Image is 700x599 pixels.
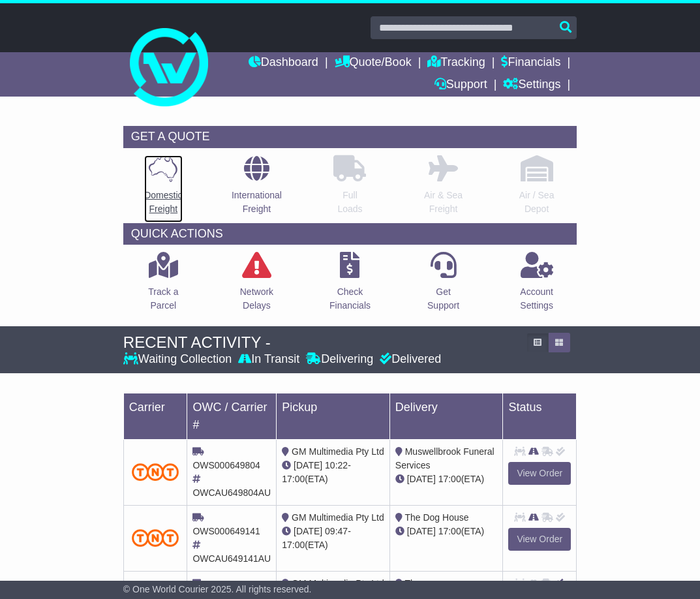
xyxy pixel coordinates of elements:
[231,155,282,223] a: InternationalFreight
[249,52,318,74] a: Dashboard
[434,74,487,97] a: Support
[501,52,560,74] a: Financials
[325,526,348,536] span: 09:47
[427,285,459,313] p: Get Support
[282,525,384,552] div: - (ETA)
[132,463,179,481] img: TNT_Domestic.png
[407,526,436,536] span: [DATE]
[148,285,178,313] p: Track a Parcel
[294,460,322,470] span: [DATE]
[395,472,498,486] div: (ETA)
[232,189,282,216] p: International Freight
[519,251,554,320] a: AccountSettings
[376,352,441,367] div: Delivered
[503,74,560,97] a: Settings
[277,393,390,439] td: Pickup
[335,52,412,74] a: Quote/Book
[424,189,463,216] p: Air & Sea Freight
[395,525,498,538] div: (ETA)
[240,285,273,313] p: Network Delays
[503,393,577,439] td: Status
[144,155,183,223] a: DomesticFreight
[123,333,520,352] div: RECENT ACTIVITY -
[239,251,274,320] a: NetworkDelays
[389,393,503,439] td: Delivery
[123,393,187,439] td: Carrier
[147,251,179,320] a: Track aParcel
[438,474,461,484] span: 17:00
[123,352,235,367] div: Waiting Collection
[508,462,571,485] a: View Order
[292,578,384,589] span: GM Multimedia Pty Ltd
[427,52,485,74] a: Tracking
[235,352,303,367] div: In Transit
[192,460,260,470] span: OWS000649804
[282,540,305,550] span: 17:00
[282,474,305,484] span: 17:00
[325,460,348,470] span: 10:22
[292,512,384,523] span: GM Multimedia Pty Ltd
[508,528,571,551] a: View Order
[192,526,260,536] span: OWS000649141
[520,285,553,313] p: Account Settings
[303,352,376,367] div: Delivering
[294,526,322,536] span: [DATE]
[407,474,436,484] span: [DATE]
[123,126,577,148] div: GET A QUOTE
[123,584,312,594] span: © One World Courier 2025. All rights reserved.
[282,459,384,486] div: - (ETA)
[329,285,371,313] p: Check Financials
[144,189,182,216] p: Domestic Freight
[123,223,577,245] div: QUICK ACTIONS
[519,189,555,216] p: Air / Sea Depot
[438,526,461,536] span: 17:00
[292,446,384,457] span: GM Multimedia Pty Ltd
[427,251,460,320] a: GetSupport
[329,251,371,320] a: CheckFinancials
[132,529,179,547] img: TNT_Domestic.png
[192,553,271,564] span: OWCAU649141AU
[187,393,277,439] td: OWC / Carrier #
[395,446,495,470] span: Muswellbrook Funeral Services
[192,487,271,498] span: OWCAU649804AU
[333,189,366,216] p: Full Loads
[404,512,468,523] span: The Dog House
